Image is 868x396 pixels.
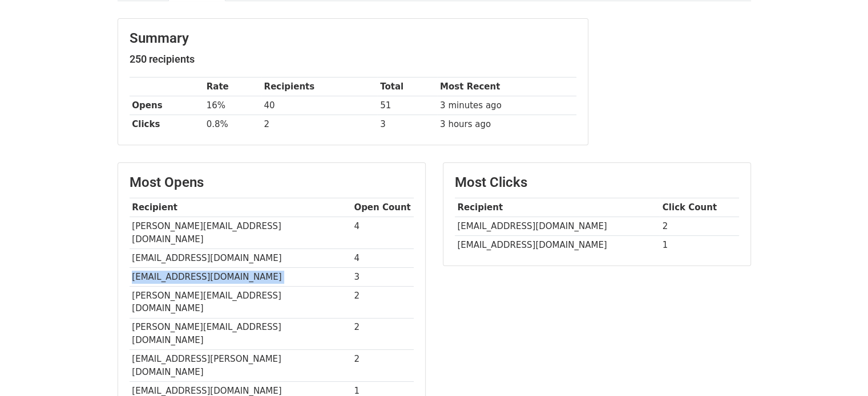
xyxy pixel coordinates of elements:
[204,115,261,134] td: 0.8%
[352,198,414,217] th: Open Count
[377,77,437,96] th: Total
[204,77,261,96] th: Rate
[455,174,739,191] h3: Most Clicks
[455,198,660,217] th: Recipient
[130,96,204,115] th: Opens
[377,115,437,134] td: 3
[130,318,352,350] td: [PERSON_NAME][EMAIL_ADDRESS][DOMAIN_NAME]
[660,217,739,236] td: 2
[130,248,352,267] td: [EMAIL_ADDRESS][DOMAIN_NAME]
[352,267,414,286] td: 3
[130,217,352,249] td: [PERSON_NAME][EMAIL_ADDRESS][DOMAIN_NAME]
[437,115,576,134] td: 3 hours ago
[352,248,414,267] td: 4
[204,96,261,115] td: 16%
[811,341,868,396] iframe: Chat Widget
[352,318,414,350] td: 2
[352,350,414,382] td: 2
[261,96,378,115] td: 40
[377,96,437,115] td: 51
[261,77,378,96] th: Recipients
[455,217,660,236] td: [EMAIL_ADDRESS][DOMAIN_NAME]
[437,77,576,96] th: Most Recent
[660,236,739,255] td: 1
[130,198,352,217] th: Recipient
[811,341,868,396] div: Widget de chat
[130,287,352,319] td: [PERSON_NAME][EMAIL_ADDRESS][DOMAIN_NAME]
[130,115,204,134] th: Clicks
[130,30,576,47] h3: Summary
[130,350,352,382] td: [EMAIL_ADDRESS][PERSON_NAME][DOMAIN_NAME]
[352,287,414,319] td: 2
[130,174,414,191] h3: Most Opens
[130,53,576,66] h5: 250 recipients
[261,115,378,134] td: 2
[660,198,739,217] th: Click Count
[130,267,352,286] td: [EMAIL_ADDRESS][DOMAIN_NAME]
[352,217,414,249] td: 4
[437,96,576,115] td: 3 minutes ago
[455,236,660,255] td: [EMAIL_ADDRESS][DOMAIN_NAME]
